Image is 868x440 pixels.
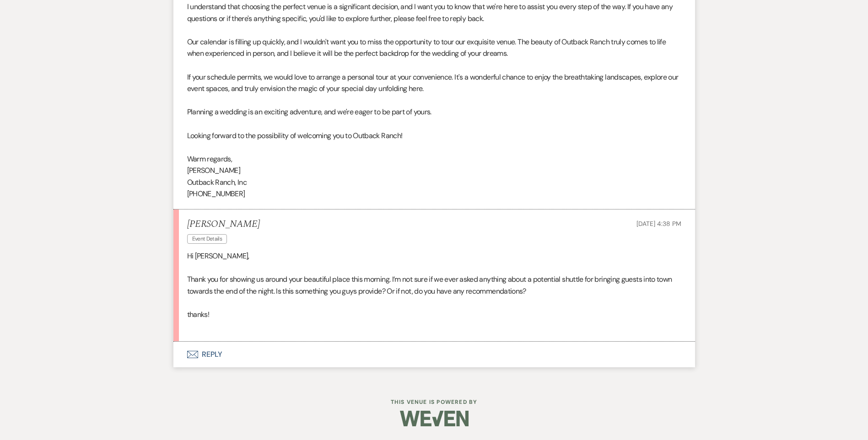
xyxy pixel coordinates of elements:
[187,234,227,244] span: Event Details
[187,37,666,59] span: Our calendar is filling up quickly, and I wouldn't want you to miss the opportunity to tour our e...
[636,220,681,228] span: [DATE] 4:38 PM
[187,166,241,175] span: [PERSON_NAME]
[400,402,469,435] img: Weven Logo
[187,2,673,23] span: I understand that choosing the perfect venue is a significant decision, and I want you to know th...
[187,107,431,117] span: Planning a wedding is an exciting adventure, and we're eager to be part of yours.
[187,72,679,94] span: If your schedule permits, we would love to arrange a personal tour at your convenience. It's a wo...
[187,177,247,187] span: Outback Ranch, Inc
[187,189,245,199] span: [PHONE_NUMBER]
[187,219,260,230] h5: [PERSON_NAME]
[187,309,681,321] p: thanks!
[173,342,695,367] button: Reply
[187,274,681,297] p: Thank you for showing us around your beautiful place this morning. I’m not sure if we ever asked ...
[187,154,232,164] span: Warm regards,
[187,250,681,262] p: Hi [PERSON_NAME],
[187,131,403,140] span: Looking forward to the possibility of welcoming you to Outback Ranch!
